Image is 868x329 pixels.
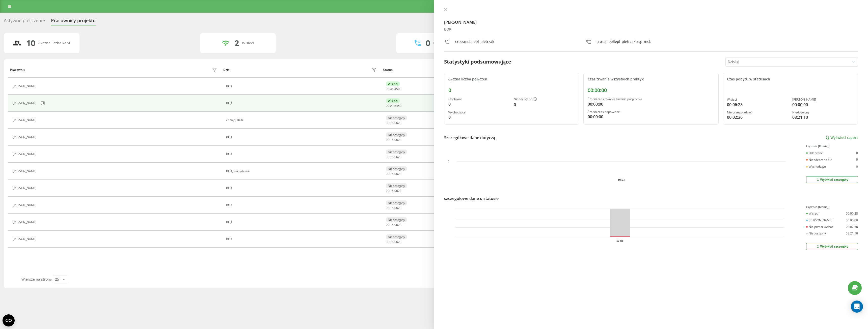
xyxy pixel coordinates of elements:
font: 23 [398,172,401,176]
font: crossmobilepl_pietrzak_rsp_mob [596,39,652,44]
font: BOK [226,135,232,139]
font: BOK, Zarządzanie [226,169,251,173]
font: Dział [223,68,230,72]
font: Pracownicy projektu [51,17,96,23]
button: Wyświetl szczegóły [806,243,858,250]
font: 08:21:10 [792,114,808,120]
font: 00:18:06 [386,223,398,227]
font: W sieci [242,41,254,45]
font: BOK [226,203,232,207]
font: 00:00:00 [792,102,808,107]
font: 23 [398,138,401,142]
font: Status [383,68,393,72]
font: 52 [398,104,401,108]
font: Nieodebrane [514,97,532,101]
font: 0 [856,164,858,169]
font: 08:21:10 [846,231,858,235]
font: Wyświetl raport [830,135,858,140]
font: 23 [398,121,401,125]
font: Niedostępny [388,218,405,222]
text: 19 sie [618,179,625,182]
font: 0 [448,114,451,120]
font: 23 [398,206,401,210]
font: Wiersze na stronę [21,277,51,282]
font: 00:00:00 [588,101,603,107]
font: Średni czas trwania trwania połączenia [588,97,642,101]
font: Niedostępny [388,116,405,120]
font: Wyświetl szczegóły [820,178,848,182]
font: Łączna liczba połączeń [448,77,487,81]
font: Odebrane [809,151,823,155]
font: BOK [226,186,232,190]
font: Niedostępny [388,133,405,137]
font: BOK [226,84,232,88]
font: [PERSON_NAME] [13,169,37,173]
font: [PERSON_NAME] [13,186,37,190]
a: Wyświetl raport [825,136,858,140]
font: Nie przeszkadzać [809,225,833,229]
font: Szczegółowe dane dotyczą [444,135,495,140]
font: 25 [55,277,59,282]
font: 0 [448,87,451,94]
button: Otwórz widżet CMP [3,314,15,326]
font: 23 [398,240,401,244]
font: BOK [226,152,232,156]
font: crossmobilepl_pietrzak [455,39,494,44]
font: szczegółowe dane o statusie [444,196,499,201]
font: Pracownik [10,68,25,72]
font: Wychodzące [448,110,466,114]
font: [PERSON_NAME] [444,19,477,25]
font: [PERSON_NAME] [13,118,37,122]
font: 00:21:34 [386,104,398,108]
font: 00:48:45 [386,87,398,91]
font: Wyświetl szczegóły [820,245,848,248]
font: 0 [426,38,430,48]
font: Niedostępny [388,235,405,239]
font: [PERSON_NAME] [792,97,816,102]
font: BOK [226,101,232,105]
font: 03 [398,87,401,91]
font: [PERSON_NAME] [13,152,37,156]
font: Odebrane [448,97,463,101]
font: [PERSON_NAME] [13,203,37,207]
font: 0 [514,102,516,107]
font: Niedostępny [388,167,405,171]
font: 00:00:00 [588,114,603,119]
font: W sieci [809,211,819,216]
font: Rozmawiają [433,41,453,45]
div: Otwórz komunikator interkomowy [851,301,863,313]
font: BOK [444,27,451,32]
font: Niedostępny [809,231,826,235]
font: [PERSON_NAME] [809,218,832,222]
font: 00:18:06 [386,138,398,142]
font: 00:18:06 [386,206,398,210]
font: W sieci [388,82,398,86]
font: 00:18:06 [386,240,398,244]
font: 0 [856,151,858,155]
font: [PERSON_NAME] [13,101,37,105]
font: 0 [856,157,858,162]
font: W sieci [388,99,398,103]
font: 00:02:36 [727,114,743,120]
font: Statystyki podsumowujące [444,58,511,65]
font: 10 [26,38,35,48]
font: 23 [398,223,401,227]
font: Zarząd, BOK [226,118,243,122]
font: BOK [226,237,232,241]
font: Niedostępny [388,150,405,154]
font: 00:18:06 [386,172,398,176]
font: Wychodzące [809,164,826,169]
font: Niedostępny [388,184,405,188]
font: 23 [398,189,401,193]
font: Łączna liczba kont [38,41,70,45]
font: Łącznie (Dzisiaj) [806,205,829,209]
text: 0 [448,160,449,163]
font: 0 [448,101,451,107]
font: 00:18:06 [386,155,398,159]
font: Średni czas odpowiedzi [588,110,620,114]
font: [PERSON_NAME] [13,237,37,241]
font: 00:02:36 [846,225,858,229]
font: 00:00:00 [846,218,858,222]
font: 00:18:06 [386,189,398,193]
font: Czas trwania wszystkich praktyk [588,77,644,81]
